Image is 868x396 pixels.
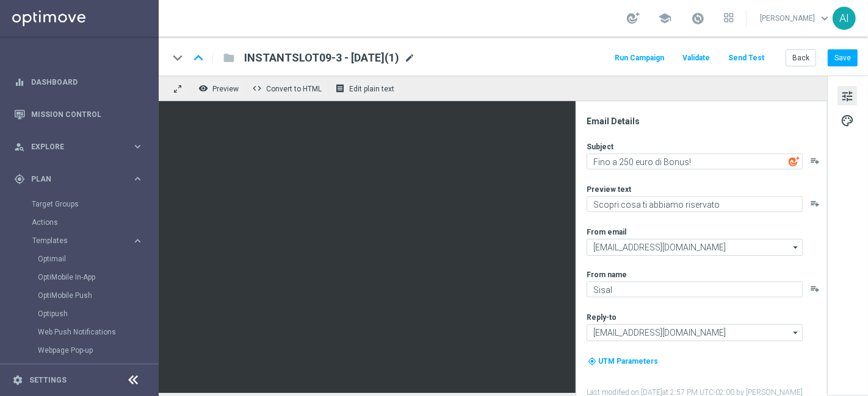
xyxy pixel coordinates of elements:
[587,142,613,152] label: Subject
[38,250,157,268] div: Optimail
[790,325,802,341] i: arrow_drop_down
[198,83,208,93] i: remove_red_eye
[38,268,157,286] div: OptiMobile In-App
[837,86,857,105] button: tune
[29,377,67,384] a: Settings
[837,110,857,130] button: palette
[841,113,854,129] span: palette
[32,237,120,244] span: Templates
[38,341,157,359] div: Webpage Pop-up
[14,141,25,152] i: person_search
[404,52,415,63] span: mode_edit
[38,286,157,305] div: OptiMobile Push
[790,239,802,255] i: arrow_drop_down
[818,12,831,25] span: keyboard_arrow_down
[38,323,157,341] div: Web Push Notifications
[38,305,157,323] div: Optipush
[38,345,127,355] a: Webpage Pop-up
[244,51,399,65] span: INSTANTSLOT09-3 - 09.09.2025(1)
[613,50,666,66] button: Run Campaign
[252,83,262,93] span: code
[38,272,127,282] a: OptiMobile In-App
[587,239,803,256] input: Select
[786,49,816,66] button: Back
[759,9,833,27] a: [PERSON_NAME]keyboard_arrow_down
[132,173,143,185] i: keyboard_arrow_right
[212,85,239,93] span: Preview
[38,309,127,319] a: Optipush
[587,270,627,280] label: From name
[38,254,127,264] a: Optimail
[335,83,345,93] i: receipt
[789,156,800,167] img: optiGenie.svg
[195,80,244,96] button: remove_red_eye Preview
[828,49,858,66] button: Save
[587,185,631,194] label: Preview text
[31,98,143,130] a: Mission Control
[12,375,23,386] i: settings
[587,313,617,322] label: Reply-to
[14,77,25,88] i: equalizer
[38,291,127,300] a: OptiMobile Push
[841,88,854,104] span: tune
[14,174,25,185] i: gps_fixed
[588,357,596,366] i: my_location
[132,235,143,247] i: keyboard_arrow_right
[726,50,766,66] button: Send Test
[32,236,144,246] button: Templates keyboard_arrow_right
[14,141,132,152] div: Explore
[32,213,157,232] div: Actions
[189,49,208,67] i: keyboard_arrow_up
[32,359,157,378] div: Streams
[658,12,671,25] span: school
[681,50,712,66] button: Validate
[833,7,856,30] div: AI
[598,357,658,366] span: UTM Parameters
[38,327,127,337] a: Web Push Notifications
[13,110,144,119] button: Mission Control
[587,227,626,237] label: From email
[32,199,127,209] a: Target Groups
[32,232,157,359] div: Templates
[14,98,143,130] div: Mission Control
[32,237,132,244] div: Templates
[587,355,659,368] button: my_location UTM Parameters
[13,142,144,152] button: person_search Explore keyboard_arrow_right
[810,199,820,208] button: playlist_add
[132,141,143,152] i: keyboard_arrow_right
[587,116,826,127] div: Email Details
[31,175,132,183] span: Plan
[31,66,143,98] a: Dashboard
[266,85,322,93] span: Convert to HTML
[349,85,394,93] span: Edit plain text
[810,284,820,294] button: playlist_add
[332,80,400,96] button: receipt Edit plain text
[682,54,710,62] span: Validate
[14,174,132,185] div: Plan
[31,143,132,150] span: Explore
[249,80,327,96] button: code Convert to HTML
[810,156,820,166] button: playlist_add
[13,174,144,184] button: gps_fixed Plan keyboard_arrow_right
[14,66,143,98] div: Dashboard
[32,195,157,213] div: Target Groups
[13,77,144,87] button: equalizer Dashboard
[587,324,803,341] input: Select
[32,217,127,227] a: Actions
